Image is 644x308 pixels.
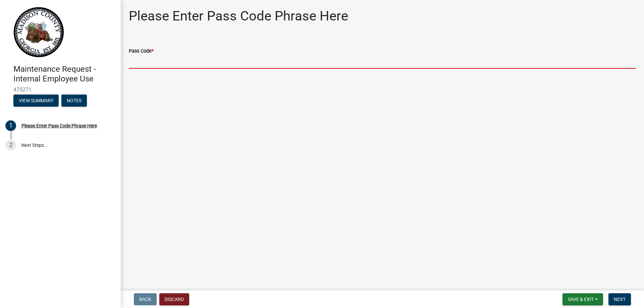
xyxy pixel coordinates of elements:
button: Discard [159,293,189,305]
span: Save & Exit [568,297,594,302]
label: Pass Code [129,49,154,54]
div: 1 [5,120,16,131]
span: Back [139,297,151,302]
wm-modal-confirm: Notes [61,98,87,104]
span: Next [614,297,626,302]
wm-modal-confirm: Summary [13,98,59,104]
button: Back [134,293,157,305]
div: Please Enter Pass Code Phrase Here [21,123,97,128]
span: 475271 [13,86,107,93]
button: Notes [61,95,87,107]
button: View Summary [13,95,59,107]
button: Save & Exit [562,293,603,305]
h1: Please Enter Pass Code Phrase Here [129,8,348,24]
h4: Maintenance Request - Internal Employee Use [13,64,115,84]
div: 2 [5,140,16,150]
button: Next [608,293,631,305]
img: Madison County, Georgia [13,7,64,57]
